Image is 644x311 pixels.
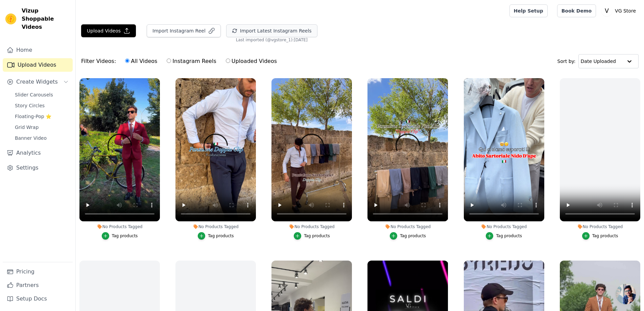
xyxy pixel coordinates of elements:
[486,232,522,240] button: Tag products
[125,57,158,66] label: All Videos
[557,4,596,17] a: Book Demo
[11,101,73,110] a: Story Circles
[3,75,73,89] button: Create Widgets
[166,57,216,66] label: Instagram Reels
[15,135,47,141] span: Banner Video
[601,5,639,17] button: V VG Store
[496,233,522,239] div: Tag products
[79,224,160,229] div: No Products Tagged
[11,123,73,132] a: Grid Wrap
[390,232,426,240] button: Tag products
[3,58,73,72] a: Upload Videos
[3,279,73,292] a: Partners
[3,146,73,160] a: Analytics
[147,24,221,37] button: Import Instagram Reel
[226,24,317,37] button: Import Latest Instagram Reels
[560,224,640,229] div: No Products Tagged
[102,232,138,240] button: Tag products
[367,224,448,229] div: No Products Tagged
[605,7,609,14] text: V
[3,265,73,279] a: Pricing
[616,284,636,304] div: Aprire la chat
[81,53,281,69] div: Filter Videos:
[464,224,544,229] div: No Products Tagged
[175,224,256,229] div: No Products Tagged
[167,59,171,63] input: Instagram Reels
[271,224,352,229] div: No Products Tagged
[236,37,308,43] span: Last imported (@ vgstore_1 ): [DATE]
[15,91,53,98] span: Slider Carousels
[304,233,330,239] div: Tag products
[198,232,234,240] button: Tag products
[3,161,73,175] a: Settings
[400,233,426,239] div: Tag products
[582,232,618,240] button: Tag products
[16,78,58,86] span: Create Widgets
[225,57,277,66] label: Uploaded Videos
[11,112,73,121] a: Floating-Pop ⭐
[3,43,73,57] a: Home
[81,24,136,37] button: Upload Videos
[226,59,230,63] input: Uploaded Videos
[294,232,330,240] button: Tag products
[22,7,70,31] span: Vizup Shoppable Videos
[5,14,16,24] img: Vizup
[11,90,73,99] a: Slider Carousels
[612,5,639,17] p: VG Store
[11,133,73,143] a: Banner Video
[125,59,129,63] input: All Videos
[15,124,39,131] span: Grid Wrap
[15,102,45,109] span: Story Circles
[3,292,73,306] a: Setup Docs
[592,233,618,239] div: Tag products
[112,233,138,239] div: Tag products
[509,4,548,17] a: Help Setup
[208,233,234,239] div: Tag products
[15,113,51,120] span: Floating-Pop ⭐
[557,54,639,68] div: Sort by:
